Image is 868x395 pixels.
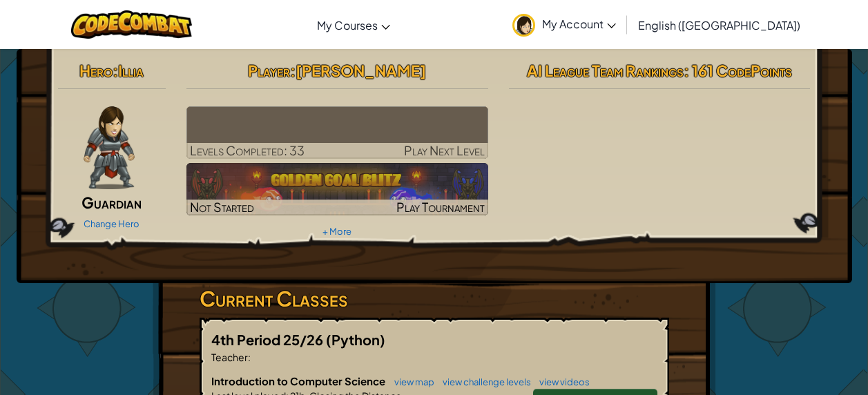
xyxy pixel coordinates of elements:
[211,351,248,363] span: Teacher
[527,61,684,80] span: AI League Team Rankings
[396,199,485,215] span: Play Tournament
[118,61,144,80] span: Illia
[512,14,535,37] img: avatar
[81,193,142,212] span: Guardian
[186,106,488,159] a: Play Next Level
[505,3,623,46] a: My Account
[248,61,290,80] span: Player
[186,163,488,215] img: Golden Goal
[84,218,139,229] a: Change Hero
[684,61,792,80] span: : 161 CodePoints
[322,226,351,237] a: + More
[631,6,807,44] a: English ([GEOGRAPHIC_DATA])
[296,61,426,80] span: [PERSON_NAME]
[326,331,385,348] span: (Python)
[542,17,616,31] span: My Account
[190,199,254,215] span: Not Started
[211,331,326,348] span: 4th Period 25/26
[71,10,192,39] img: CodeCombat logo
[387,376,434,387] a: view map
[532,376,590,387] a: view videos
[200,283,669,314] h3: Current Classes
[113,61,118,80] span: :
[211,374,387,387] span: Introduction to Computer Science
[79,61,113,80] span: Hero
[290,61,296,80] span: :
[638,18,800,32] span: English ([GEOGRAPHIC_DATA])
[84,106,134,189] img: guardian-pose.png
[317,18,378,32] span: My Courses
[248,351,251,363] span: :
[186,163,488,215] a: Not StartedPlay Tournament
[190,142,305,158] span: Levels Completed: 33
[310,6,397,44] a: My Courses
[404,142,485,158] span: Play Next Level
[436,376,531,387] a: view challenge levels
